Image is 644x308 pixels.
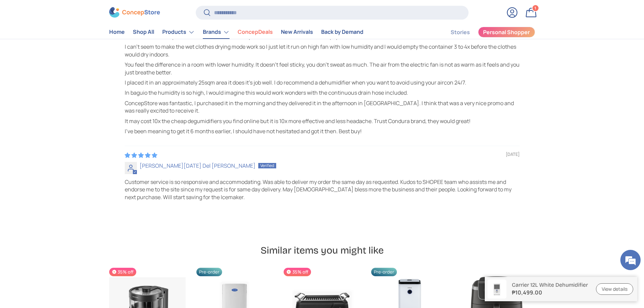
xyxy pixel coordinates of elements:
span: 1 [534,6,536,11]
a: Personal Shopper [478,27,535,38]
p: You feel the difference in a room with lower humidity. It doesn't feel sticky, you don't sweat as... [125,61,520,76]
span: We are offline. Please leave us a message. [14,85,118,153]
span: [PERSON_NAME][DATE] Del [PERSON_NAME] [140,162,256,169]
p: In baguio the humidity is so high, I would imagine this would work wonders with the continuous dr... [125,89,520,96]
p: It may cost 10x the cheap degumidifiers you find online but it is 10x more effective and less hea... [125,117,520,125]
summary: Brands [199,25,234,39]
a: New Arrivals [281,26,313,39]
span: [DATE] [506,151,520,158]
div: Minimize live chat window [111,3,127,20]
a: Stories [451,26,470,39]
a: View details [596,283,633,295]
a: Home [109,26,125,39]
p: I placed it in an approximately 25sqm area it does it's job well. I do recommend a dehumidifier w... [125,79,520,86]
a: Back by Demand [321,26,363,39]
nav: Secondary [434,25,535,39]
p: I can't seem to make the wet clothes drying mode work so I just let it run on high fan with low h... [125,43,520,58]
a: Shop All [133,26,154,39]
p: I've been meaning to get it 6 months earlier, I should have not hesitated and got it then. Best buy! [125,127,520,135]
span: Pre-order [196,268,222,276]
span: 5 star review [125,151,157,159]
span: 35% off [284,268,311,276]
summary: Products [158,25,199,39]
nav: Primary [109,25,363,39]
span: Pre-order [371,268,397,276]
a: ConcepDeals [238,26,273,39]
p: Customer service is so responsive and accommodating. Was able to deliver my order the same day as... [125,178,520,201]
span: Personal Shopper [483,30,530,35]
em: Submit [99,208,123,217]
p: Carrier 12L White Dehumidifier [512,282,588,288]
div: Leave a message [35,38,114,47]
textarea: Type your message and click 'Submit' [3,185,129,208]
span: 35% off [109,268,136,276]
strong: ₱10,499.00 [512,288,588,297]
img: carrier-dehumidifier-12-liter-full-view-concepstore [487,280,506,299]
h2: Similar items you might like [109,244,535,257]
p: ConcepStore was fantastic, I purchased it in the morning and they delivered it in the afternoon i... [125,99,520,115]
img: ConcepStore [109,7,160,18]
